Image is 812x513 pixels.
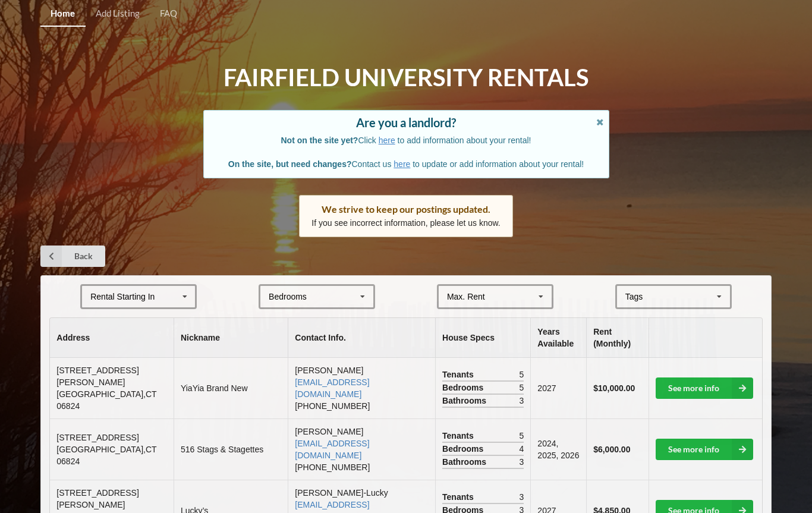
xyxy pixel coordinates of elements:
a: [EMAIL_ADDRESS][DOMAIN_NAME] [295,377,369,399]
a: Back [40,246,105,267]
a: here [394,159,410,169]
th: Rent (Monthly) [586,318,649,358]
a: See more info [656,439,753,460]
td: 2024, 2025, 2026 [530,418,586,480]
span: 5 [520,369,524,380]
a: Home [40,1,85,27]
td: 2027 [530,358,586,418]
a: FAQ [150,1,187,27]
span: Bedrooms [442,443,486,455]
span: 3 [520,491,524,503]
span: 3 [520,456,524,468]
span: 5 [520,430,524,442]
span: [GEOGRAPHIC_DATA] , CT 06824 [56,389,156,411]
p: If you see incorrect information, please let us know. [311,217,501,229]
div: Tags [622,290,660,304]
a: Add Listing [86,1,150,27]
span: Tenants [442,369,477,380]
b: $10,000.00 [593,383,635,393]
div: Are you a landlord? [216,117,597,128]
span: Contact us to update or add information about your rental! [228,159,584,169]
h1: Fairfield University Rentals [224,62,588,93]
div: We strive to keep our postings updated. [311,203,501,215]
div: Rental Starting In [90,292,155,301]
span: Bedrooms [442,382,486,394]
span: Tenants [442,491,477,503]
span: 4 [520,443,524,455]
span: Tenants [442,430,477,442]
span: [STREET_ADDRESS][PERSON_NAME] [56,488,139,509]
td: 516 Stags & Stagettes [174,418,288,480]
span: Bathrooms [442,395,489,407]
b: On the site, but need changes? [228,159,352,169]
th: Nickname [174,318,288,358]
th: Contact Info. [288,318,435,358]
b: $6,000.00 [593,445,630,454]
a: [EMAIL_ADDRESS][DOMAIN_NAME] [295,439,369,460]
a: here [379,136,395,145]
td: [PERSON_NAME] [PHONE_NUMBER] [288,358,435,418]
span: 3 [520,395,524,407]
span: [GEOGRAPHIC_DATA] , CT 06824 [56,445,156,466]
td: [PERSON_NAME] [PHONE_NUMBER] [288,418,435,480]
span: Click to add information about your rental! [281,136,531,145]
span: Bathrooms [442,456,489,468]
th: Address [50,318,174,358]
td: YiaYia Brand New [174,358,288,418]
span: 5 [520,382,524,394]
span: [STREET_ADDRESS][PERSON_NAME] [56,366,139,387]
a: See more info [656,377,753,399]
b: Not on the site yet? [281,136,358,145]
th: House Specs [435,318,530,358]
th: Years Available [530,318,586,358]
div: Max. Rent [447,292,485,301]
span: [STREET_ADDRESS] [56,433,139,442]
div: Bedrooms [269,292,307,301]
